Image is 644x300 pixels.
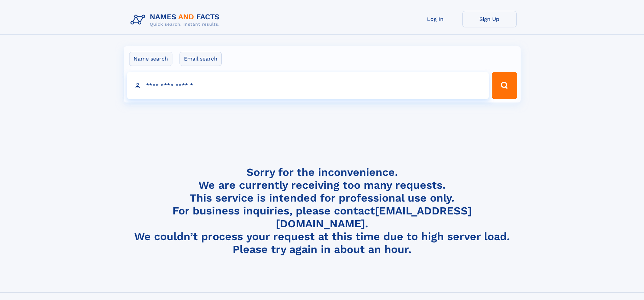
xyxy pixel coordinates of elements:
[408,11,462,27] a: Log In
[276,204,472,230] a: [EMAIL_ADDRESS][DOMAIN_NAME]
[128,166,517,256] h4: Sorry for the inconvenience. We are currently receiving too many requests. This service is intend...
[128,11,225,29] img: Logo Names and Facts
[127,72,489,99] input: search input
[462,11,517,27] a: Sign Up
[492,72,517,99] button: Search Button
[180,52,222,66] label: Email search
[129,52,172,66] label: Name search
